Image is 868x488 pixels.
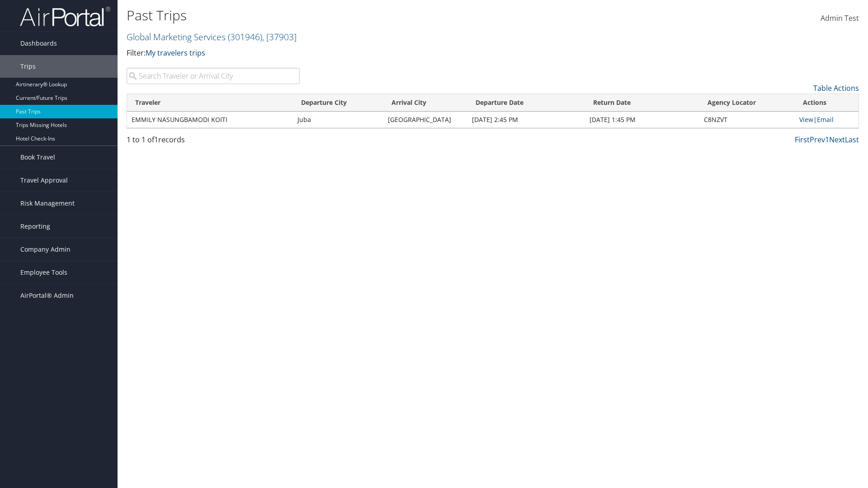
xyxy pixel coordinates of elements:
a: Admin Test [821,5,859,33]
a: My travelers trips [146,48,205,58]
a: Global Marketing Services [127,31,297,43]
span: Company Admin [20,238,71,261]
span: Book Travel [20,146,55,169]
td: | [795,112,859,128]
a: Prev [810,135,825,145]
span: Reporting [20,215,50,238]
span: Trips [20,55,36,78]
a: Table Actions [813,83,859,93]
a: 1 [825,135,829,145]
th: Arrival City: activate to sort column ascending [383,94,468,112]
span: Employee Tools [20,261,67,284]
a: First [795,135,810,145]
span: , [ 37903 ] [262,31,297,43]
p: Filter: [127,47,615,59]
h1: Past Trips [127,6,615,25]
span: AirPortal® Admin [20,284,74,307]
span: 1 [154,135,158,145]
th: Agency Locator: activate to sort column ascending [699,94,794,112]
th: Departure City: activate to sort column ascending [293,94,383,112]
span: Dashboards [20,32,57,55]
a: Next [829,135,845,145]
span: Admin Test [821,13,859,23]
img: airportal-logo.png [20,6,110,27]
td: [DATE] 1:45 PM [585,112,700,128]
th: Traveler: activate to sort column ascending [127,94,293,112]
th: Departure Date: activate to sort column ascending [467,94,585,112]
span: Travel Approval [20,169,68,192]
a: Last [845,135,859,145]
input: Search Traveler or Arrival City [127,68,300,84]
a: Email [817,115,834,124]
td: C8NZVT [699,112,794,128]
div: 1 to 1 of records [127,134,300,150]
td: EMMILY NASUNGBAMODI KOITI [127,112,293,128]
td: Juba [293,112,383,128]
span: ( 301946 ) [228,31,262,43]
th: Actions [795,94,859,112]
td: [DATE] 2:45 PM [467,112,585,128]
th: Return Date: activate to sort column ascending [585,94,700,112]
td: [GEOGRAPHIC_DATA] [383,112,468,128]
span: Risk Management [20,192,75,215]
a: View [799,115,813,124]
